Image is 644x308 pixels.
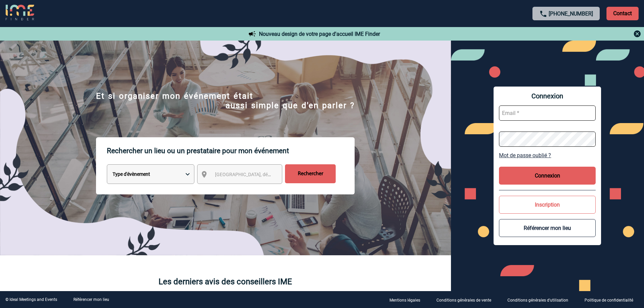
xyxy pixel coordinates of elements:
a: Conditions générales de vente [431,297,502,303]
a: Mentions légales [384,297,431,303]
button: Inscription [499,196,596,214]
a: Mot de passe oublié ? [499,152,596,159]
a: Référencer mon lieu [73,297,109,302]
p: Mentions légales [389,298,420,303]
p: Rechercher un lieu ou un prestataire pour mon événement [107,137,355,164]
p: Conditions générales de vente [436,298,491,303]
a: Conditions générales d'utilisation [502,297,579,303]
div: © Ideal Meetings and Events [5,297,57,302]
button: Connexion [499,167,596,185]
input: Email * [499,105,596,121]
a: [PHONE_NUMBER] [549,10,593,17]
button: Référencer mon lieu [499,219,596,237]
span: [GEOGRAPHIC_DATA], département, région... [215,172,309,177]
p: Conditions générales d'utilisation [507,298,568,303]
input: Rechercher [285,164,336,183]
img: call-24-px.png [539,10,547,18]
a: Politique de confidentialité [579,297,644,303]
p: Politique de confidentialité [585,298,633,303]
span: Connexion [499,92,596,100]
p: Contact [606,7,639,20]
